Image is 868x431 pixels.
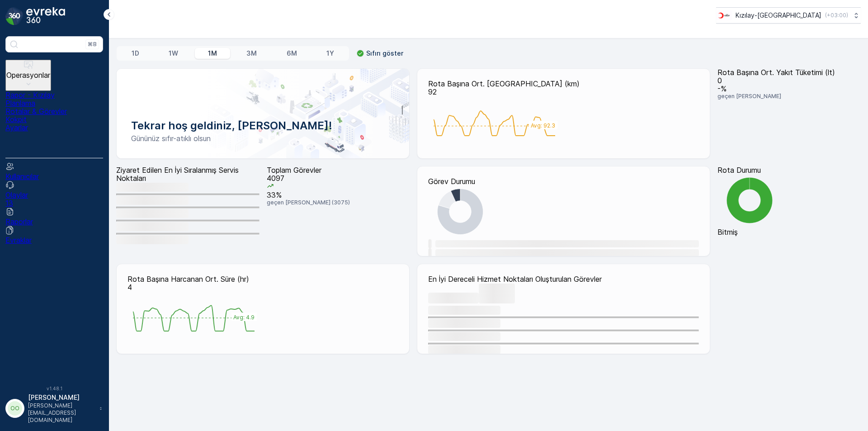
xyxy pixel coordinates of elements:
p: 92 [428,88,699,96]
p: Toplam Görevler [267,166,410,174]
p: [PERSON_NAME][EMAIL_ADDRESS][DOMAIN_NAME] [28,402,95,424]
p: ⌘B [88,41,97,48]
p: 1M [208,49,217,58]
p: Raporlar [5,218,103,226]
p: Rota Başına Harcanan Ort. Süre (hr) [127,275,398,283]
p: Tekrar hoş geldiniz, [PERSON_NAME]! [131,118,395,133]
p: Rota Başına Ort. [GEOGRAPHIC_DATA] (km) [428,80,699,88]
p: Ziyaret Edilen En İyi Sıralanmış Servis Noktaları [116,166,259,182]
p: -% [717,85,861,93]
p: Rota Başına Ort. Yakıt Tüketimi (lt) [717,68,861,76]
p: 1D [132,49,139,58]
div: OO [8,401,22,416]
a: Raporlar [5,209,103,226]
button: Operasyonlar [5,60,51,91]
button: OO[PERSON_NAME][PERSON_NAME][EMAIL_ADDRESS][DOMAIN_NAME] [5,393,103,424]
img: logo [5,7,24,25]
a: Planlama [5,99,103,107]
span: v 1.48.1 [5,386,103,391]
p: Kızılay-[GEOGRAPHIC_DATA] [736,11,821,20]
a: Rapor - Kızılay [5,91,103,99]
p: 1W [169,49,178,58]
p: 3M [246,49,257,58]
p: Evraklar [5,236,103,244]
p: Kullanıcılar [5,172,103,180]
p: En İyi Dereceli Hizmet Noktaları Oluşturulan Görevler [428,275,699,283]
p: ( +03:00 ) [825,12,848,19]
p: Görev Durumu [428,177,699,185]
p: geçen [PERSON_NAME] [717,93,861,100]
a: Kokpit [5,115,103,123]
button: Kızılay-[GEOGRAPHIC_DATA](+03:00) [716,7,861,24]
a: Kullanıcılar [5,164,103,180]
img: logo_dark-DEwI_e13.png [26,7,65,25]
p: 6M [287,49,297,58]
a: Evraklar [5,227,103,244]
img: k%C4%B1z%C4%B1lay.png [716,10,732,20]
a: Ayarlar [5,123,103,132]
p: geçen [PERSON_NAME] (3075) [267,199,410,206]
p: Operasyonlar [6,71,50,79]
p: Bitmiş [717,228,861,236]
a: Rotalar & Görevler [5,107,103,115]
p: 4097 [267,174,410,182]
p: 13 [5,199,103,207]
p: 33% [267,191,410,199]
p: Gününüz sıfır-atıklı olsun [131,133,395,144]
p: 4 [127,283,398,291]
p: 1Y [326,49,334,58]
p: Rota Durumu [717,166,861,174]
a: Olaylar13 [5,182,103,207]
p: Olaylar [5,191,103,199]
p: Sıfırı göster [366,49,403,58]
p: [PERSON_NAME] [28,393,95,402]
p: 0 [717,76,861,85]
